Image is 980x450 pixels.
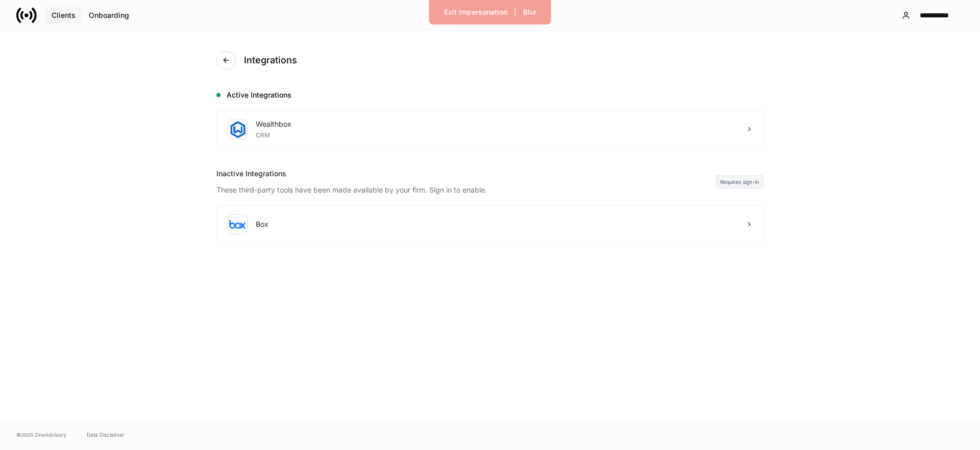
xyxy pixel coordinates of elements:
[256,219,268,229] div: Box
[216,179,716,195] div: These third-party tools have been made available by your firm. Sign in to enable.
[16,431,66,439] span: © 2025 OneAdvisory
[244,54,297,66] h4: Integrations
[523,9,536,16] div: Blur
[256,119,291,129] div: Wealthbox
[716,175,764,188] div: Requires sign-in
[256,129,291,139] div: CRM
[82,7,136,23] button: Onboarding
[227,90,764,100] h5: Active Integrations
[216,169,716,179] div: Inactive Integrations
[444,9,507,16] div: Exit Impersonation
[45,7,82,23] button: Clients
[517,4,543,20] button: Blur
[437,4,514,20] button: Exit Impersonation
[52,12,76,19] div: Clients
[87,431,125,439] a: Data Disclaimer
[89,12,129,19] div: Onboarding
[229,220,246,229] img: oYqM9ojoZLfzCHUefNbBcWHcyDPbQKagtYciMC8pFl3iZXy3dU33Uwy+706y+0q2uJ1ghNQf2OIHrSh50tUd9HaB5oMc62p0G...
